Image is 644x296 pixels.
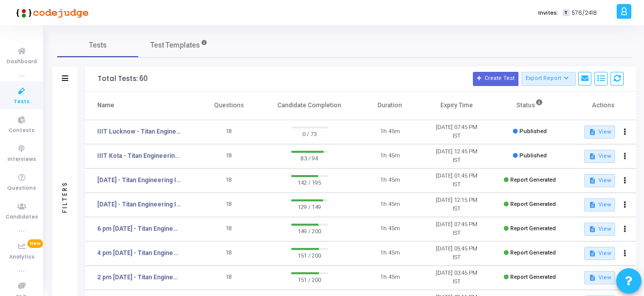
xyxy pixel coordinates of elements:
div: Filters [60,141,69,252]
mat-icon: description [588,177,595,184]
td: 18 [196,168,263,193]
td: [DATE] 12:45 PM IST [423,144,490,168]
mat-icon: description [588,274,595,281]
span: Interviews [8,155,36,164]
th: Status [490,92,570,120]
th: Name [85,92,196,120]
td: 1h 45m [356,168,423,193]
button: Export Report [521,72,576,86]
span: Published [519,152,547,159]
td: 1h 45m [356,217,423,241]
span: 576/2418 [572,9,597,17]
span: New [27,239,43,248]
label: Invites: [538,9,558,17]
a: [DATE] - Titan Engineering Intern 2026 [97,200,181,209]
td: 1h 45m [356,266,423,290]
span: 149 / 200 [291,226,328,236]
td: [DATE] 05:45 PM IST [423,241,490,266]
span: Questions [7,184,36,193]
span: Analytics [9,253,34,262]
a: 6 pm [DATE] - Titan Engineering Intern 2026 [97,224,181,233]
button: Create Test [473,72,518,86]
span: Candidates [6,213,38,222]
td: 18 [196,120,263,144]
a: 2 pm [DATE] - Titan Engineering Intern 2026 [97,273,181,282]
span: Report Generated [510,225,556,232]
mat-icon: description [588,226,595,233]
td: 1h 45m [356,120,423,144]
button: View [584,125,615,139]
th: Expiry Time [423,92,490,120]
mat-icon: description [588,129,595,136]
td: 1h 45m [356,144,423,168]
td: [DATE] 12:15 PM IST [423,193,490,217]
button: View [584,223,615,236]
a: 4 pm [DATE] - Titan Engineering Intern 2026 [97,248,181,258]
mat-icon: description [588,250,595,257]
th: Questions [196,92,263,120]
span: Report Generated [510,177,556,183]
span: 151 / 200 [291,274,328,284]
td: 18 [196,241,263,266]
td: [DATE] 07:45 PM IST [423,217,490,241]
td: 1h 45m [356,193,423,217]
span: Contests [9,126,34,135]
td: [DATE] 07:45 PM IST [423,120,490,144]
td: 18 [196,193,263,217]
th: Duration [356,92,423,120]
span: Dashboard [7,58,37,66]
a: [DATE] - Titan Engineering Intern 2026 [97,176,181,185]
a: IIIT Kota - Titan Engineering Intern 2026 [97,151,181,160]
th: Actions [570,92,636,120]
button: View [584,271,615,284]
td: 18 [196,217,263,241]
span: Tests [89,40,107,51]
td: 18 [196,144,263,168]
span: Report Generated [510,201,556,207]
img: logo [13,3,89,23]
mat-icon: description [588,153,595,160]
button: View [584,198,615,212]
span: 151 / 200 [291,250,328,260]
button: View [584,247,615,260]
span: 129 / 149 [291,201,328,212]
span: Tests [14,98,29,106]
span: 83 / 94 [291,153,328,163]
button: View [584,174,615,187]
button: View [584,150,615,163]
div: Total Tests: 60 [98,75,148,83]
span: Report Generated [510,274,556,280]
a: IIIT Lucknow - Titan Engineering Intern 2026 [97,127,181,136]
span: 0 / 73 [291,129,328,139]
td: 1h 45m [356,241,423,266]
td: [DATE] 03:45 PM IST [423,266,490,290]
span: 142 / 195 [291,177,328,187]
td: [DATE] 01:45 PM IST [423,168,490,193]
span: Published [519,128,547,135]
th: Candidate Completion [262,92,356,120]
span: Report Generated [510,249,556,256]
span: Test Templates [150,40,200,51]
mat-icon: description [588,201,595,208]
span: T [562,9,569,17]
td: 18 [196,266,263,290]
